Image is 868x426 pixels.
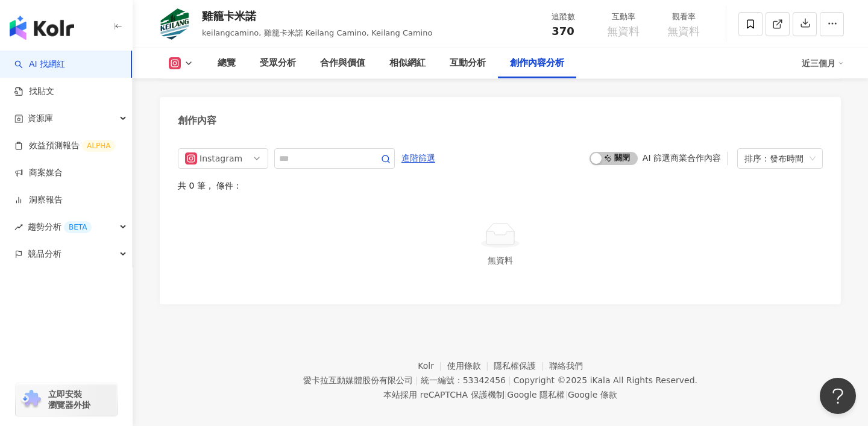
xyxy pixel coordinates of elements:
[28,105,53,132] span: 資源庫
[14,194,63,206] a: 洞察報告
[565,390,568,399] span: |
[48,389,90,410] span: 立即安裝 瀏覽器外掛
[383,387,617,402] span: 本站採用 reCAPTCHA 保護機制
[661,11,706,23] div: 觀看率
[10,16,74,40] img: logo
[450,56,486,70] div: 互動分析
[802,54,844,73] div: 近三個月
[401,148,436,168] button: 進階篩選
[183,254,818,267] div: 無資料
[19,390,43,409] img: chrome extension
[643,153,721,163] div: AI 篩選商業合作內容
[218,56,236,70] div: 總覽
[510,56,564,70] div: 創作內容分析
[418,361,447,371] a: Kolr
[14,223,23,231] span: rise
[421,375,506,385] div: 統一編號：53342456
[14,58,65,70] a: searchAI 找網紅
[303,375,413,385] div: 愛卡拉互動媒體股份有限公司
[508,375,511,385] span: |
[549,361,583,371] a: 聯絡我們
[202,8,432,23] div: 雞籠卡米諾
[540,11,586,23] div: 追蹤數
[507,390,565,399] a: Google 隱私權
[401,149,435,168] span: 進階篩選
[260,56,296,70] div: 受眾分析
[744,149,805,168] div: 排序：發布時間
[568,390,617,399] a: Google 條款
[320,56,365,70] div: 合作與價值
[157,6,193,42] img: KOL Avatar
[14,167,63,179] a: 商案媒合
[202,28,432,37] span: keilangcamino, 雞籠卡米諾 Keilang Camino, Keilang Camino
[820,378,856,414] iframe: Help Scout Beacon - Open
[514,375,697,385] div: Copyright © 2025 All Rights Reserved.
[28,213,92,240] span: 趨勢分析
[178,181,823,190] div: 共 0 筆 ， 條件：
[14,86,54,98] a: 找貼文
[505,390,508,399] span: |
[178,114,216,127] div: 創作內容
[667,25,700,37] span: 無資料
[14,140,115,152] a: 效益預測報告ALPHA
[590,375,611,385] a: iKala
[607,25,640,37] span: 無資料
[415,375,418,385] span: |
[28,240,61,268] span: 競品分析
[64,221,92,233] div: BETA
[200,149,239,168] div: Instagram
[552,25,574,37] span: 370
[16,383,117,416] a: chrome extension立即安裝 瀏覽器外掛
[447,361,494,371] a: 使用條款
[389,56,426,70] div: 相似網紅
[494,361,549,371] a: 隱私權保護
[600,11,646,23] div: 互動率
